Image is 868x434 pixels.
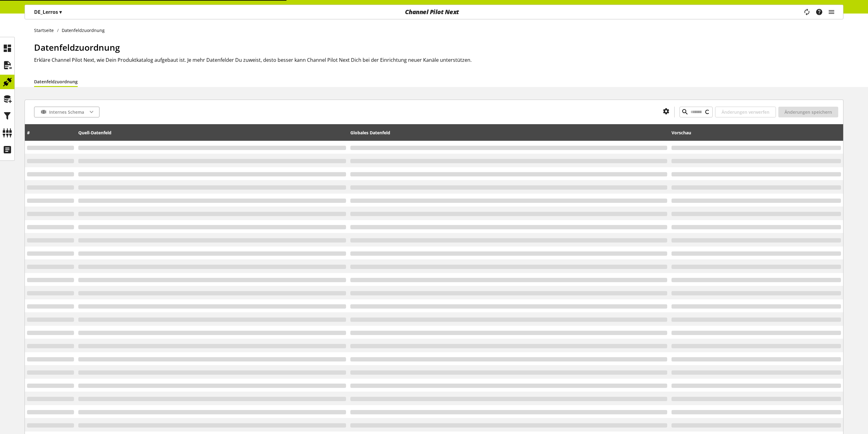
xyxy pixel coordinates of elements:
[34,27,57,34] a: Startseite
[350,125,667,140] div: Globales Datenfeld
[34,8,62,16] p: DE_Lerros
[671,125,841,140] div: Vorschau
[25,5,843,19] nav: main navigation
[784,109,832,115] span: Änderungen speichern
[34,78,78,85] a: Datenfeldzuordnung
[715,107,776,117] button: Änderungen verwerfen
[59,9,62,15] span: ▾
[34,41,120,53] span: Datenfeldzuordnung
[78,125,346,140] div: Quell-Datenfeld
[778,107,838,117] button: Änderungen speichern
[722,109,769,115] span: Änderungen verwerfen
[34,56,843,64] h2: Erkläre Channel Pilot Next, wie Dein Produktkatalog aufgebaut ist. Je mehr Datenfelder Du zuweist...
[27,125,74,140] div: #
